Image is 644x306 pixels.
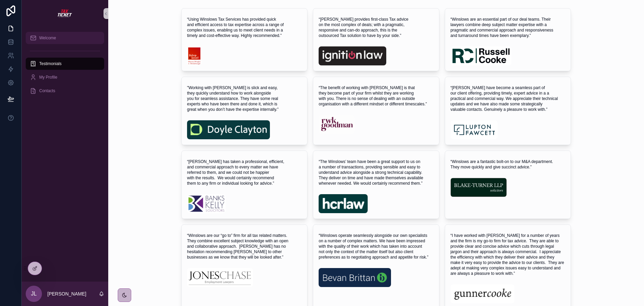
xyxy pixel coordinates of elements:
span: Contacts [39,88,55,94]
img: Ignition-Law.png [319,46,386,65]
a: Contacts [26,85,104,97]
span: “[PERSON_NAME] have become a seamless part of our client offering, providing timely, expert advic... [451,85,565,112]
img: HCR-Law.png [319,194,368,213]
p: [PERSON_NAME] [47,290,86,297]
img: Bevan-Brittan.png [319,268,391,287]
span: “Using Winslows Tax Services has provided quick and efficient access to tax expertise across a ra... [187,17,302,38]
span: “[PERSON_NAME] provides first-class Tax advice on the most complex of deals; with a pragmatic, re... [319,17,433,38]
span: “Winslows are our “go to” firm for all tax related matters. They combine excellent subject knowle... [187,233,302,260]
a: Testimonials [26,58,104,70]
span: Testimonials [39,61,62,66]
img: Doyle-Clayton.png [187,120,270,139]
img: RWK-Goodman.png [319,115,354,134]
div: scrollable content [22,27,108,106]
img: Banks-Kelly.png [187,194,226,213]
span: Welcome [39,35,56,41]
span: “I have worked with [PERSON_NAME] for a number of years and the firm is my go-to firm for tax adv... [451,233,565,276]
span: My Profile [39,75,57,80]
span: "Working with [PERSON_NAME] is slick and easy, they quickly understand how to work alongside you ... [187,85,302,112]
span: “[PERSON_NAME] has taken a professional, efficient, and commercial approach to every matter we ha... [187,159,302,186]
img: GunnerCooke.png [451,284,515,303]
img: Bishop-Sewell.png [187,46,202,65]
a: My Profile [26,71,104,83]
a: Welcome [26,32,104,44]
span: “The benefit of working with [PERSON_NAME] is that they become part of your firm whilst they are ... [319,85,433,107]
img: Russell-Cooke.png [451,46,511,65]
span: “The Winslows’ team have been a great support to us on a number of transactions, providing sensib... [319,159,433,186]
img: Blake-Turner.png [451,178,507,197]
span: “Winslows are a fantastic bolt-on to our M&A department. They move quickly and give succinct advi... [451,159,565,170]
img: Lupton-Fawcett.png [451,120,498,139]
span: “Winslows operate seamlessly alongside our own specialists on a number of complex matters. We hav... [319,233,433,260]
img: JonesChase.png [187,268,253,287]
span: “Winslows are an essential part of our deal teams. Their lawyers combine deep subject matter expe... [451,17,565,38]
img: App logo [57,8,73,19]
span: JL [31,290,37,298]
